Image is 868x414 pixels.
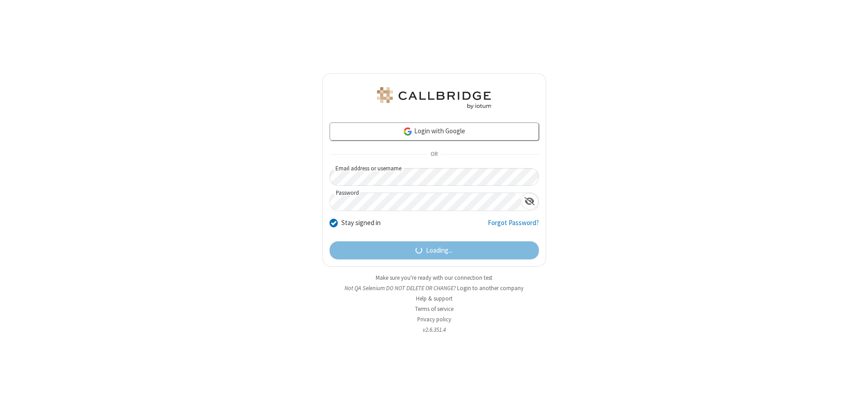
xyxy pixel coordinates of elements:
a: Help & support [416,295,453,302]
input: Email address or username [330,168,539,186]
button: Loading... [330,241,539,259]
a: Privacy policy [417,315,451,323]
img: google-icon.png [403,127,413,136]
button: Login to another company [457,284,524,292]
span: OR [427,148,441,161]
div: Show password [521,193,538,210]
a: Make sure you're ready with our connection test [376,274,492,282]
li: Not QA Selenium DO NOT DELETE OR CHANGE? [322,284,546,292]
a: Terms of service [415,305,453,313]
li: v2.6.351.4 [322,325,546,334]
label: Stay signed in [341,218,381,228]
img: QA Selenium DO NOT DELETE OR CHANGE [375,87,493,109]
input: Password [330,193,521,211]
span: Loading... [426,245,453,256]
a: Login with Google [330,122,539,141]
a: Forgot Password? [488,218,539,235]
